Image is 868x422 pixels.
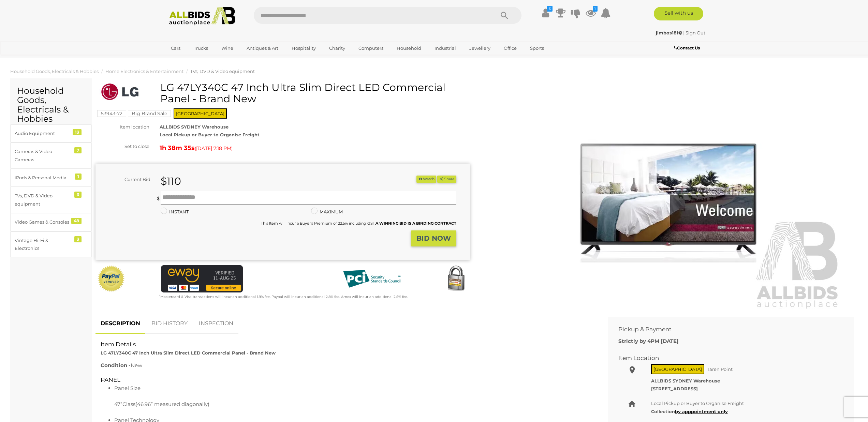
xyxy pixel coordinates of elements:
[376,221,456,226] b: A WINNING BID IS A BINDING CONTRACT
[683,30,685,35] span: |
[97,110,126,117] mark: 53943-72
[160,124,229,130] strong: ALLBIDS SYDNEY Warehouse
[15,237,71,253] div: Vintage Hi-Fi & Electronics
[654,7,703,20] a: Sell with us
[430,43,460,54] a: Industrial
[547,6,553,12] i: $
[73,129,82,135] div: 13
[15,148,71,164] div: Cameras & Video Cameras
[10,142,92,169] a: Cameras & Video Cameras 7
[15,218,71,226] div: Video Games & Consoles
[261,221,456,226] small: This Item will incur a Buyer's Premium of 22.5% including GST.
[159,295,408,299] small: Mastercard & Visa transactions will incur an additional 1.9% fee. Paypal will incur an additional...
[101,362,131,368] b: Condition -
[101,377,593,383] h4: PANEL
[705,365,734,374] span: Taren Point
[174,108,227,119] span: [GEOGRAPHIC_DATA]
[675,409,728,414] a: by apppointment only
[15,192,71,208] div: TVs, DVD & Video equipment
[128,111,171,116] a: Big Brand Sale
[161,265,243,292] img: eWAY Payment Gateway
[287,43,320,54] a: Hospitality
[10,124,92,142] a: Audio Equipment 13
[165,7,239,26] img: Allbids.com.au
[71,218,82,224] div: 48
[618,338,679,344] b: Strictly by 4PM [DATE]
[392,43,426,54] a: Household
[416,176,436,183] li: Watch this item
[499,43,521,54] a: Office
[166,43,185,54] a: Cars
[95,176,156,183] div: Current Bid
[10,187,92,213] a: TVs, DVD & Video equipment 3
[105,69,183,74] a: Home Electronics & Entertainment
[541,7,551,19] a: $
[465,43,495,54] a: Jewellery
[656,30,682,35] strong: jimbos181
[411,230,456,246] button: BID NOW
[651,409,728,414] b: Collection
[114,383,593,393] p: Panel Size
[160,144,195,152] strong: 1h 38m 35s
[674,45,700,50] b: Contact Us
[195,146,233,151] span: ( )
[161,208,189,216] label: INSTANT
[90,142,155,150] div: Set to close
[161,175,181,187] strong: $110
[618,355,834,361] h2: Item Location
[74,147,82,153] div: 7
[217,43,238,54] a: Wine
[101,350,276,356] strong: LG 47LY340C 47 Inch Ultra Slim Direct LED Commercial Panel - Brand New
[146,314,193,334] a: BID HISTORY
[97,265,125,292] img: Official PayPal Seal
[686,30,705,35] a: Sign Out
[194,314,238,334] a: INSPECTION
[586,7,596,19] a: 1
[10,69,99,74] a: Household Goods, Electricals & Hobbies
[656,30,683,35] a: jimbos181
[416,234,451,242] strong: BID NOW
[487,7,521,24] button: Search
[311,208,343,216] label: MAXIMUM
[74,236,82,242] div: 3
[437,176,456,183] button: Share
[99,84,143,100] img: LG 47LY340C 47 Inch Ultra Slim Direct LED Commercial Panel - Brand New
[593,6,598,12] i: 1
[526,43,548,54] a: Sports
[95,314,145,334] a: DESCRIPTION
[325,43,350,54] a: Charity
[674,44,702,52] a: Contact Us
[651,386,698,391] strong: [STREET_ADDRESS]
[190,69,255,74] a: TVs, DVD & Video equipment
[442,265,470,292] img: Secured by Rapid SSL
[75,174,82,180] div: 1
[354,43,388,54] a: Computers
[99,82,468,104] h1: LG 47LY340C 47 Inch Ultra Slim Direct LED Commercial Panel - Brand New
[74,192,82,198] div: 3
[651,401,744,406] span: Local Pickup or Buyer to Organise Freight
[10,169,92,187] a: iPods & Personal Media 1
[651,364,704,374] span: [GEOGRAPHIC_DATA]
[101,341,593,348] h2: Item Details
[128,110,171,117] mark: Big Brand Sale
[189,43,212,54] a: Trucks
[196,145,231,151] span: [DATE] 7:18 PM
[338,265,406,292] img: PCI DSS compliant
[166,54,224,65] a: [GEOGRAPHIC_DATA]
[10,231,92,258] a: Vintage Hi-Fi & Electronics 3
[101,361,593,370] p: New
[10,213,92,231] a: Video Games & Consoles 48
[90,123,155,131] div: Item location
[97,111,126,116] a: 53943-72
[618,326,834,333] h2: Pickup & Payment
[15,130,71,137] div: Audio Equipment
[242,43,283,54] a: Antiques & Art
[160,132,260,137] strong: Local Pickup or Buyer to Organise Freight
[416,176,436,183] button: Watch
[17,86,85,124] h2: Household Goods, Electricals & Hobbies
[492,85,842,310] img: LG 47LY340C 47 Inch Ultra Slim Direct LED Commercial Panel - Brand New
